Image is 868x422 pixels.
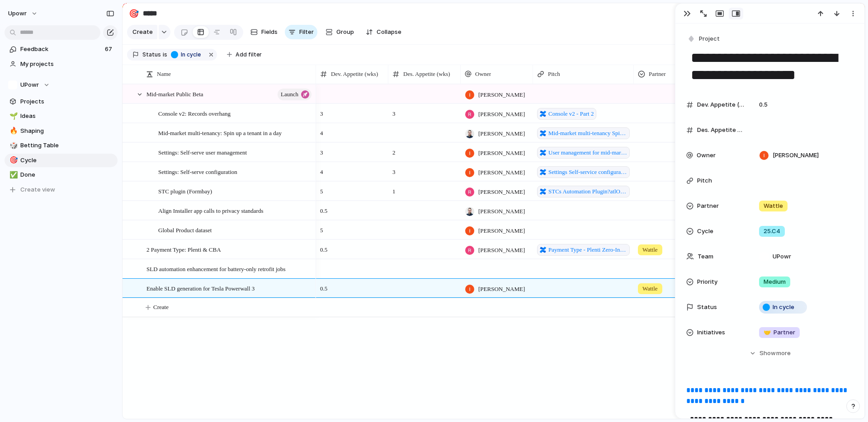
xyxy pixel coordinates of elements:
[222,48,267,61] button: Add filter
[537,147,630,159] a: User management for mid-market launch
[316,182,388,196] span: 5
[649,70,666,79] span: Partner
[755,100,771,109] span: 0.5
[158,205,264,216] span: Align Installer app calls to privacy standards
[261,28,278,37] span: Fields
[403,70,450,79] span: Des. Appetite (wks)
[158,108,231,118] span: Console v2: Records overhang
[699,34,720,43] span: Project
[548,129,627,138] span: Mid-market multi-tenancy Spin up a tenant in a day
[181,51,203,59] span: In cycle
[132,28,153,37] span: Create
[697,328,725,337] span: Initiatives
[697,202,719,211] span: Partner
[5,154,118,167] a: 🎯Cycle
[764,277,786,286] span: Medium
[278,89,311,100] button: launch
[5,42,118,56] a: Feedback67
[9,170,16,180] div: ✅
[316,104,388,118] span: 3
[5,139,118,152] div: 🎲Betting Table
[548,70,560,79] span: Pitch
[316,279,388,293] span: 0.5
[316,221,388,235] span: 5
[316,143,388,157] span: 3
[146,263,286,274] span: SLD automation enhancement for battery-only retrofit jobs
[686,345,854,361] button: Showmore
[362,25,405,39] button: Collapse
[9,141,16,151] div: 🎲
[759,349,776,358] span: Show
[548,168,627,177] span: Settings Self-service configuration
[548,245,627,254] span: Payment Type - Plenti Zero-Interest Payment Plan?atlOrigin=eyJpIjoiYzcxNDdiODU2YzFlNGQ3N2IwNDdlYj...
[153,303,169,312] span: Create
[537,127,630,139] a: Mid-market multi-tenancy Spin up a tenant in a day
[773,151,819,160] span: [PERSON_NAME]
[697,303,717,312] span: Status
[377,28,401,37] span: Collapse
[8,127,17,136] button: 🔥
[685,33,722,46] button: Project
[20,156,114,165] span: Cycle
[20,60,114,69] span: My projects
[478,90,525,99] span: [PERSON_NAME]
[331,70,378,79] span: Dev. Appetite (wks)
[478,168,525,177] span: [PERSON_NAME]
[548,187,627,196] span: STCs Automation Plugin?atlOrigin=eyJpIjoiNzE5YTJhYzIzYThkNDc4Zjk1NDExYmRjNjUyNWZmMmEiLCJwIjoiYyJ9
[5,168,118,182] a: ✅Done
[697,100,744,109] span: Dev. Appetite (wks)
[316,124,388,138] span: 4
[9,126,16,136] div: 🔥
[20,45,102,54] span: Feedback
[247,25,281,39] button: Fields
[389,182,460,196] span: 1
[299,28,314,37] span: Filter
[316,202,388,216] span: 0.5
[478,226,525,235] span: [PERSON_NAME]
[163,51,167,59] span: is
[161,50,169,60] button: is
[20,141,114,150] span: Betting Table
[764,227,780,236] span: 25.C4
[776,349,791,358] span: more
[5,95,118,108] a: Projects
[281,88,298,101] span: launch
[389,143,460,157] span: 2
[478,149,525,158] span: [PERSON_NAME]
[478,207,525,216] span: [PERSON_NAME]
[697,176,712,185] span: Pitch
[105,45,114,54] span: 67
[478,188,525,197] span: [PERSON_NAME]
[5,109,118,123] a: 🌱Ideas
[20,127,114,136] span: Shaping
[697,126,744,135] span: Des. Appetite (wks)
[20,185,55,194] span: Create view
[20,80,39,89] span: UPowr
[158,225,212,235] span: Global Product dataset
[764,202,783,211] span: Wattle
[5,78,118,92] button: UPowr
[478,129,525,138] span: [PERSON_NAME]
[773,252,791,261] span: UPowr
[127,6,141,21] button: 🎯
[316,240,388,254] span: 0.5
[9,155,16,165] div: 🎯
[146,89,203,99] span: Mid-market Public Beta
[158,166,237,177] span: Settings: Self-serve configuration
[642,284,658,293] span: Wattle
[548,109,594,118] span: Console v2 - Part 2
[8,156,17,165] button: 🎯
[8,112,17,121] button: 🌱
[478,285,525,294] span: [PERSON_NAME]
[389,104,460,118] span: 3
[9,111,16,122] div: 🌱
[236,51,262,59] span: Add filter
[5,124,118,138] a: 🔥Shaping
[8,170,17,179] button: ✅
[537,108,596,120] a: Console v2 - Part 2
[697,151,716,160] span: Owner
